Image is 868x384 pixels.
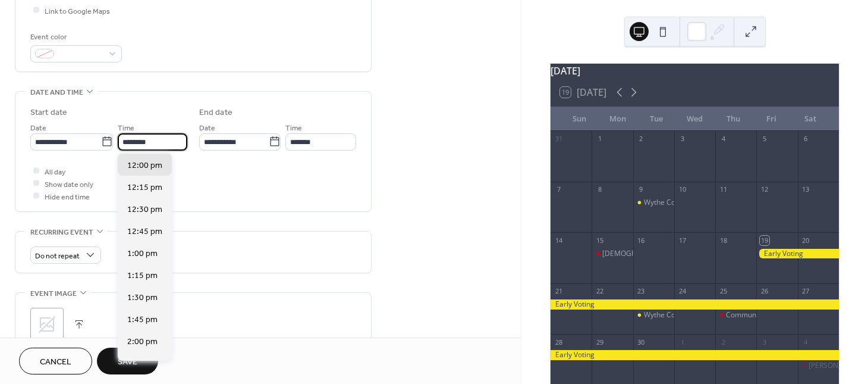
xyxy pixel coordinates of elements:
div: Early Voting [551,350,839,360]
span: 12:00 pm [127,160,162,172]
div: 28 [554,338,563,346]
div: 31 [554,135,563,143]
div: Start date [30,107,67,119]
div: 25 [719,287,728,296]
span: 12:15 pm [127,182,162,194]
div: Wythe County Board of Supervisors Meeting [633,310,674,320]
div: Community Meeting [726,310,793,320]
div: 3 [760,338,769,346]
div: 14 [554,236,563,245]
div: Republican Party Meeting [592,249,633,259]
div: 3 [678,135,687,143]
span: Recurring event [30,226,93,239]
div: Fri [753,107,791,131]
div: 21 [554,287,563,296]
div: 16 [637,236,646,245]
span: All day [45,166,65,178]
div: 1 [595,135,604,143]
div: Mitchell Cornett and "Cindy Mac" McIlrath at Oktoberfest [798,361,839,371]
div: 11 [719,185,728,194]
div: 5 [760,135,769,143]
div: 29 [595,338,604,346]
span: Show date only [45,178,93,191]
div: 15 [595,236,604,245]
button: Save [97,348,158,374]
div: Mon [599,107,637,131]
div: Sun [560,107,599,131]
span: Cancel [40,356,71,369]
div: Community Meeting [715,310,756,320]
span: Link to Google Maps [45,5,110,17]
span: 1:30 pm [127,292,158,304]
span: Time [285,121,302,134]
div: 30 [637,338,646,346]
div: Wed [675,107,714,131]
div: 22 [595,287,604,296]
div: 4 [801,338,810,346]
span: 12:30 pm [127,204,162,216]
div: Event color [30,31,119,43]
span: 2:00 pm [127,336,158,348]
span: Hide end time [45,191,90,203]
div: 6 [801,135,810,143]
div: 13 [801,185,810,194]
div: 17 [678,236,687,245]
div: [DATE] [551,64,839,78]
div: 2 [719,338,728,346]
span: Date [199,121,215,134]
div: 7 [554,185,563,194]
button: Cancel [19,348,92,374]
div: Thu [714,107,753,131]
div: Wythe County Board of Supervisors Meeting [644,310,790,320]
div: 10 [678,185,687,194]
div: 20 [801,236,810,245]
span: Date [30,121,46,134]
span: 1:00 pm [127,248,158,260]
div: 18 [719,236,728,245]
span: 2:15 pm [127,358,158,370]
span: Time [118,121,134,134]
div: Wythe County Board of Supervisors Meeting [633,198,674,208]
span: 1:15 pm [127,270,158,282]
div: 27 [801,287,810,296]
div: 23 [637,287,646,296]
span: Save [118,356,137,369]
div: 4 [719,135,728,143]
div: Early Voting [756,249,839,259]
div: Wythe County Board of Supervisors Meeting [644,198,790,208]
div: Tue [637,107,675,131]
div: [DEMOGRAPHIC_DATA] Meeting [602,249,710,259]
div: 1 [678,338,687,346]
span: Event image [30,288,77,300]
div: ; [30,308,64,341]
span: Do not repeat [35,249,80,263]
div: 12 [760,185,769,194]
div: Sat [791,107,829,131]
div: Early Voting [551,299,839,310]
div: End date [199,107,232,119]
span: 1:45 pm [127,314,158,326]
span: 12:45 pm [127,226,162,238]
div: 19 [760,236,769,245]
div: 8 [595,185,604,194]
span: Date and time [30,86,83,99]
div: 2 [637,135,646,143]
div: 24 [678,287,687,296]
div: 26 [760,287,769,296]
div: 9 [637,185,646,194]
